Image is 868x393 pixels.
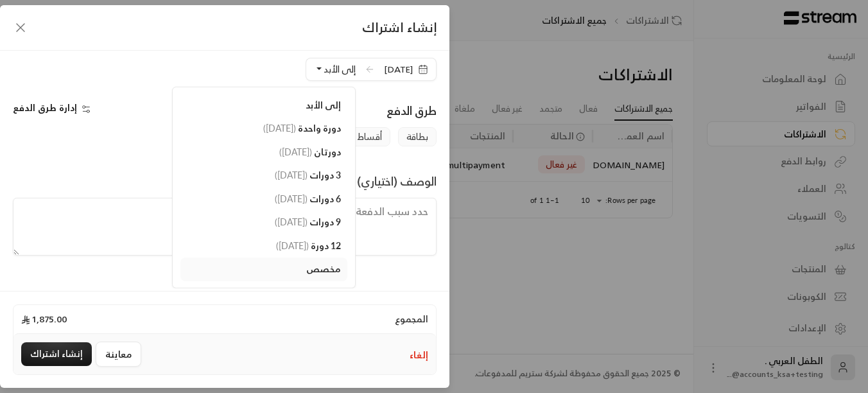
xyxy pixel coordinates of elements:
[13,100,77,116] span: إدارة طرق الدفع
[311,240,341,251] span: 12 دورة
[275,193,308,204] span: ( [DATE] )
[275,170,308,180] span: ( [DATE] )
[309,193,341,204] span: 6 دورات
[410,349,428,362] button: إلغاء
[96,342,141,367] button: معاينة
[309,216,341,227] span: 9 دورات
[309,170,341,180] span: 3 دورات
[276,240,309,251] span: ( [DATE] )
[398,127,437,146] span: بطاقة
[362,16,437,39] span: إنشاء اشتراك
[275,216,308,227] span: ( [DATE] )
[357,172,437,190] div: الوصف (اختياري)
[306,263,341,274] span: مخصص
[279,146,312,157] span: ( [DATE] )
[386,100,437,121] span: طرق الدفع
[395,313,428,326] span: المجموع
[349,127,390,146] span: أقساط
[21,342,92,366] button: إنشاء اشتراك
[384,63,413,76] span: [DATE]
[263,123,296,134] span: ( [DATE] )
[298,123,341,134] span: دورة واحدة
[21,313,67,326] span: 1,875.00
[306,100,341,110] span: إلى الأبد
[324,61,356,77] span: إلى الأبد
[314,146,341,157] span: دورتان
